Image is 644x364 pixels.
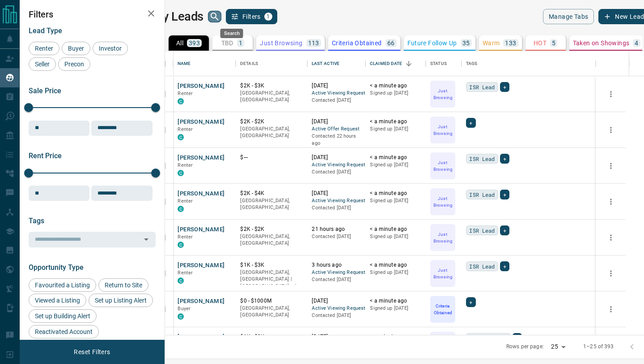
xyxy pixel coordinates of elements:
[312,154,361,161] p: [DATE]
[29,9,156,20] h2: Filters
[312,161,361,169] span: Active Viewing Request
[240,197,303,211] p: [GEOGRAPHIC_DATA], [GEOGRAPHIC_DATA]
[431,87,454,101] p: Just Browsing
[92,297,150,304] span: Set up Listing Alert
[178,134,184,140] div: condos.ca
[178,333,225,342] button: [PERSON_NAME]
[312,233,361,240] p: Contacted [DATE]
[604,267,618,280] button: more
[178,51,191,76] div: Name
[226,9,277,24] button: Filters1
[62,42,90,55] div: Buyer
[29,278,96,292] div: Favourited a Listing
[604,303,618,316] button: more
[370,197,421,204] p: Signed up [DATE]
[178,82,225,91] button: [PERSON_NAME]
[469,190,495,199] span: ISR Lead
[312,126,361,133] span: Active Offer Request
[312,190,361,197] p: [DATE]
[402,57,415,70] button: Sort
[239,40,242,46] p: 1
[240,126,303,139] p: [GEOGRAPHIC_DATA], [GEOGRAPHIC_DATA]
[178,98,184,104] div: condos.ca
[178,118,225,126] button: [PERSON_NAME]
[431,159,454,173] p: Just Browsing
[469,118,472,127] span: +
[312,169,361,176] p: Contacted [DATE]
[466,118,475,128] div: +
[469,334,508,342] span: AI Qualified
[370,118,421,126] p: < a minute ago
[604,195,618,208] button: more
[312,204,361,212] p: Contacted [DATE]
[89,294,153,307] div: Set up Listing Alert
[178,190,225,198] button: [PERSON_NAME]
[312,225,361,233] p: 21 hours ago
[312,276,361,283] p: Contacted [DATE]
[500,225,509,235] div: +
[604,159,618,173] button: more
[312,305,361,312] span: Active Viewing Request
[547,340,569,353] div: 25
[32,328,96,335] span: Reactivated Account
[505,40,516,46] p: 133
[312,297,361,305] p: [DATE]
[332,40,382,46] p: Criteria Obtained
[604,231,618,244] button: more
[220,29,243,38] div: Search
[29,325,99,338] div: Reactivated Account
[240,261,303,269] p: $1K - $3K
[58,57,90,71] div: Precon
[483,40,500,46] p: Warm
[240,51,258,76] div: Details
[240,118,303,126] p: $2K - $2K
[370,225,421,233] p: < a minute ago
[178,261,225,270] button: [PERSON_NAME]
[431,231,454,244] p: Just Browsing
[178,313,184,320] div: condos.ca
[312,333,361,341] p: [DATE]
[240,154,303,161] p: $---
[500,190,509,199] div: +
[312,90,361,97] span: Active Viewing Request
[469,154,495,163] span: ISR Lead
[503,154,506,163] span: +
[173,51,236,76] div: Name
[29,42,59,55] div: Renter
[407,40,457,46] p: Future Follow Up
[426,51,462,76] div: Status
[178,234,193,240] span: Renter
[604,87,618,101] button: more
[431,267,454,280] p: Just Browsing
[503,82,506,91] span: +
[573,40,630,46] p: Taken on Showings
[178,306,191,312] span: Buyer
[469,226,495,235] span: ISR Lead
[240,233,303,247] p: [GEOGRAPHIC_DATA], [GEOGRAPHIC_DATA]
[189,40,200,46] p: 393
[32,312,93,320] span: Set up Building Alert
[370,51,402,76] div: Claimed Date
[178,91,193,96] span: Renter
[240,90,303,104] p: [GEOGRAPHIC_DATA], [GEOGRAPHIC_DATA]
[466,297,475,307] div: +
[431,303,454,316] p: Criteria Obtained
[93,42,128,55] div: Investor
[370,82,421,90] p: < a minute ago
[370,305,421,312] p: Signed up [DATE]
[370,261,421,269] p: < a minute ago
[178,198,193,204] span: Renter
[68,344,116,360] button: Reset Filters
[312,269,361,277] span: Active Viewing Request
[503,262,506,271] span: +
[240,190,303,197] p: $2K - $4K
[265,13,271,20] span: 1
[61,61,87,68] span: Precon
[307,51,365,76] div: Last Active
[240,297,303,305] p: $0 - $1000M
[240,333,303,341] p: $1K - $2K
[208,11,221,22] button: search button
[312,82,361,90] p: [DATE]
[98,278,148,292] div: Return to Site
[370,126,421,133] p: Signed up [DATE]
